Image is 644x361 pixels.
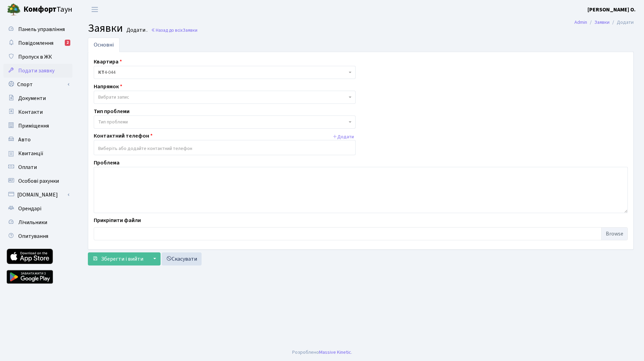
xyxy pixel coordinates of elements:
a: Скасувати [162,252,202,265]
button: Зберегти і вийти [88,252,148,265]
span: Контакти [18,108,43,116]
span: Приміщення [18,122,49,130]
button: Додати [331,132,356,142]
input: Виберіть або додайте контактний телефон [94,142,355,155]
span: Заявки [88,20,123,36]
span: Орендарі [18,205,41,212]
a: Admin [574,19,587,26]
li: Додати [610,19,634,26]
span: Зберегти і вийти [101,255,143,263]
a: Авто [3,133,72,147]
b: [PERSON_NAME] О. [587,6,636,13]
span: Документи [18,94,46,102]
span: Панель управління [18,26,65,33]
a: Оплати [3,160,72,174]
img: logo.png [7,3,21,17]
span: Оплати [18,163,37,171]
span: Тип проблеми [98,119,128,126]
b: Комфорт [23,4,57,15]
span: Таун [23,4,72,16]
a: Основні [88,38,120,52]
span: Пропуск в ЖК [18,53,52,61]
a: Назад до всіхЗаявки [151,27,197,33]
a: Панель управління [3,22,72,36]
a: Повідомлення2 [3,36,72,50]
a: Особові рахунки [3,174,72,188]
span: Подати заявку [18,67,54,74]
label: Прикріпити файли [94,216,141,224]
span: Лічильники [18,219,47,226]
span: Квитанції [18,150,43,157]
span: Опитування [18,232,48,240]
label: Квартира [94,58,122,66]
a: Заявки [594,19,610,26]
label: Проблема [94,159,120,167]
small: Додати . [125,27,147,33]
a: Контакти [3,105,72,119]
a: [PERSON_NAME] О. [587,6,636,14]
a: Пропуск в ЖК [3,50,72,64]
span: Авто [18,136,31,143]
span: Заявки [183,27,197,33]
span: Повідомлення [18,39,53,47]
label: Напрямок [94,82,122,91]
span: <b>КТ</b>&nbsp;&nbsp;&nbsp;&nbsp;4-044 [94,66,356,79]
a: Приміщення [3,119,72,133]
button: Переключити навігацію [86,4,103,15]
span: Вибрати запис [98,94,129,101]
a: Опитування [3,229,72,243]
a: Massive Kinetic [319,349,351,356]
a: Квитанції [3,147,72,160]
a: Подати заявку [3,64,72,78]
a: Орендарі [3,202,72,215]
a: Документи [3,91,72,105]
label: Контактний телефон [94,132,153,140]
div: Розроблено . [292,349,352,356]
b: КТ [98,69,104,76]
div: 2 [65,40,70,46]
span: Особові рахунки [18,177,59,185]
label: Тип проблеми [94,107,130,116]
nav: breadcrumb [564,15,644,30]
a: Лічильники [3,215,72,229]
a: Спорт [3,78,72,91]
a: [DOMAIN_NAME] [3,188,72,202]
span: <b>КТ</b>&nbsp;&nbsp;&nbsp;&nbsp;4-044 [98,69,347,76]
